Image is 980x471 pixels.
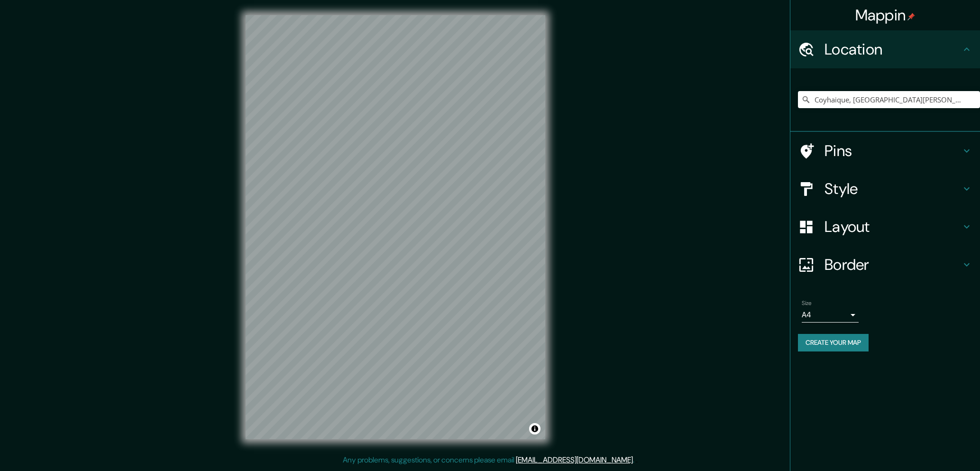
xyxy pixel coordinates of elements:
h4: Layout [824,217,961,236]
h4: Mappin [855,6,916,25]
a: [EMAIL_ADDRESS][DOMAIN_NAME] [516,455,633,465]
div: Layout [790,208,980,246]
div: Location [790,30,980,68]
img: pin-icon.png [907,13,915,20]
div: Pins [790,132,980,170]
input: Pick your city or area [798,91,980,108]
h4: Border [824,255,961,274]
div: Border [790,246,980,284]
div: . [634,454,636,466]
h4: Pins [824,141,961,160]
canvas: Map [246,15,545,439]
button: Create your map [798,334,869,351]
p: Any problems, suggestions, or concerns please email . [343,454,634,466]
h4: Location [824,40,961,59]
div: A4 [802,307,859,323]
div: . [636,454,638,466]
h4: Style [824,179,961,198]
button: Toggle attribution [529,423,540,434]
div: Style [790,170,980,208]
label: Size [802,299,812,307]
